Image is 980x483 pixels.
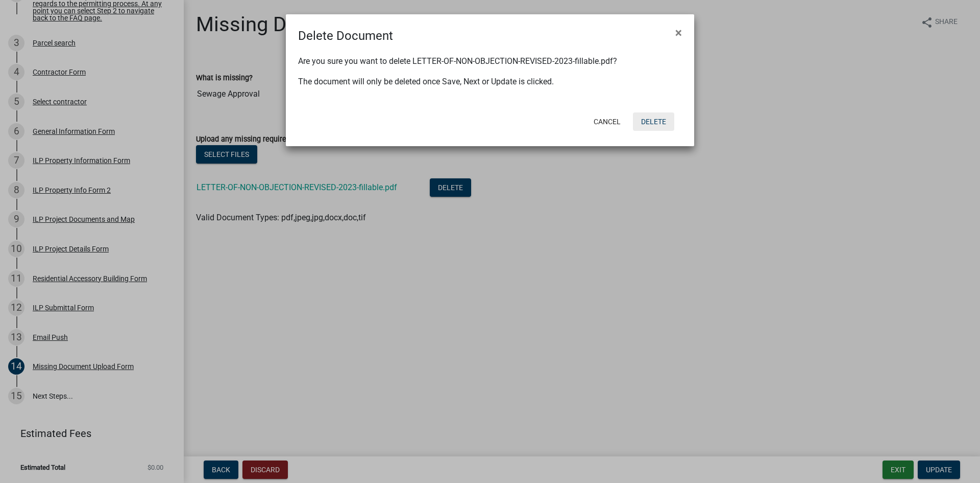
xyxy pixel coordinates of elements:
button: Cancel [585,112,629,131]
button: Delete [633,112,674,131]
p: The document will only be deleted once Save, Next or Update is clicked. [298,76,682,88]
p: Are you sure you want to delete LETTER-OF-NON-OBJECTION-REVISED-2023-fillable.pdf? [298,55,682,67]
span: × [675,26,682,40]
button: Close [667,18,690,47]
h4: Delete Document [298,27,393,45]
